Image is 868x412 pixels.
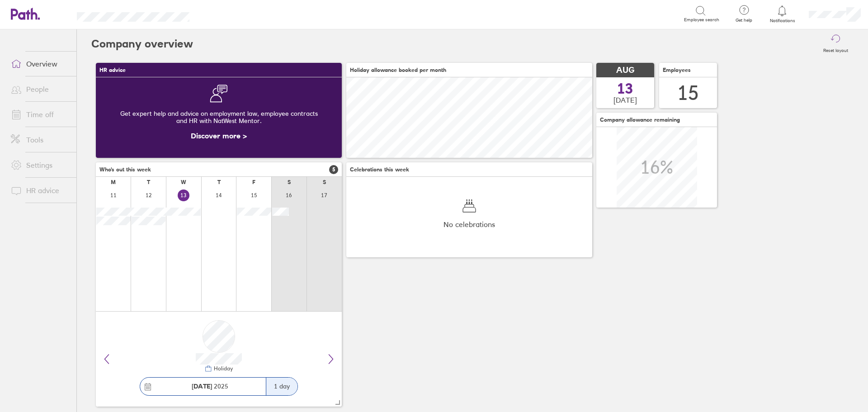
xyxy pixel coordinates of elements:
a: Time off [4,105,76,123]
div: Search [214,9,237,18]
span: Employee search [684,17,719,23]
span: Employees [663,67,691,73]
a: Discover more > [191,131,247,140]
strong: [DATE] [192,382,212,390]
a: People [4,80,76,98]
div: F [252,179,255,185]
span: No celebrations [443,220,495,228]
div: S [288,179,291,185]
span: 2025 [192,383,228,390]
div: Holiday [212,365,233,372]
label: Reset layout [818,45,854,53]
a: Settings [4,156,76,174]
a: Notifications [768,5,797,24]
span: [DATE] [613,96,637,104]
span: 13 [617,81,633,96]
span: Holiday allowance booked per month [350,67,446,73]
a: Tools [4,131,76,149]
span: Notifications [768,18,797,24]
div: T [217,179,221,185]
a: Overview [4,55,76,73]
button: Reset layout [818,29,854,58]
span: Company allowance remaining [600,117,680,123]
a: HR advice [4,181,76,199]
h2: Company overview [91,29,193,58]
div: Get expert help and advice on employment law, employee contracts and HR with NatWest Mentor. [103,103,335,132]
span: Who's out this week [99,166,151,173]
span: Celebrations this week [350,166,409,173]
div: T [147,179,150,185]
div: M [111,179,116,185]
div: S [323,179,326,185]
div: W [181,179,186,185]
span: Get help [729,18,759,23]
span: HR advice [99,67,126,73]
div: 1 day [266,378,297,395]
span: 5 [329,165,338,174]
div: 15 [677,81,699,104]
span: AUG [616,66,634,75]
